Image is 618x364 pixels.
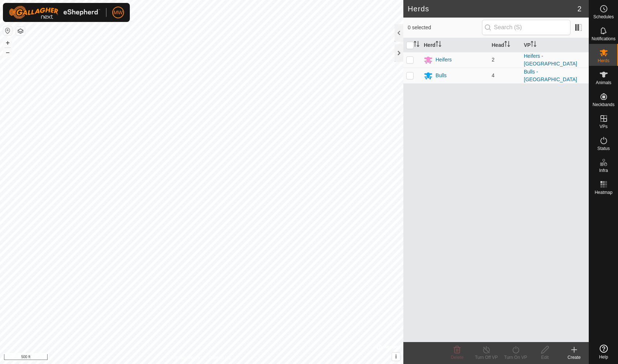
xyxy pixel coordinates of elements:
button: i [392,353,400,361]
span: i [395,353,397,360]
span: 4 [492,72,495,78]
a: Contact Us [209,354,230,361]
th: Head [489,38,521,52]
div: Turn Off VP [472,354,501,361]
div: Bulls [436,72,446,79]
h2: Herds [408,4,577,13]
span: 0 selected [408,24,482,31]
div: Turn On VP [501,354,530,361]
img: Gallagher Logo [9,6,100,19]
button: – [3,48,12,57]
a: Privacy Policy [173,354,200,361]
div: Edit [530,354,559,361]
span: Delete [451,355,464,360]
a: Heifers - [GEOGRAPHIC_DATA] [524,53,577,67]
div: Heifers [436,56,452,64]
p-sorticon: Activate to sort [531,42,536,48]
span: Neckbands [592,102,614,107]
span: MW [114,9,123,16]
input: Search (S) [482,20,570,35]
p-sorticon: Activate to sort [504,42,510,48]
th: Herd [421,38,489,52]
span: Status [597,146,610,151]
span: Infra [599,168,608,173]
a: Bulls - [GEOGRAPHIC_DATA] [524,69,577,82]
span: Heatmap [595,190,613,195]
span: 2 [577,3,581,14]
span: Help [599,355,608,359]
span: Herds [598,59,609,63]
span: Animals [596,80,611,85]
a: Help [589,342,618,362]
p-sorticon: Activate to sort [414,42,419,48]
span: VPs [599,124,607,129]
div: Create [559,354,589,361]
span: 2 [492,57,495,63]
th: VP [521,38,589,52]
button: Reset Map [3,26,12,35]
p-sorticon: Activate to sort [436,42,441,48]
span: Notifications [592,37,615,41]
button: Map Layers [16,27,25,35]
span: Schedules [593,15,614,19]
button: + [3,38,12,47]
